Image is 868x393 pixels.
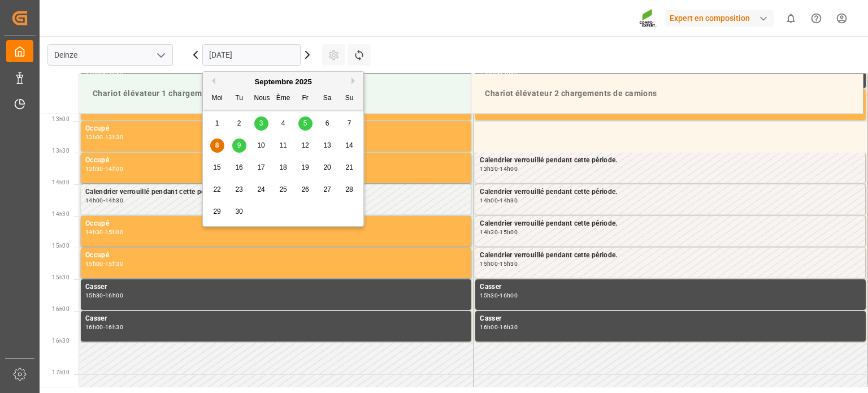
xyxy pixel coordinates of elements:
[85,133,103,141] font: 13h00
[103,197,105,204] font: -
[500,323,518,331] font: 16h30
[302,94,308,102] font: Fr
[498,228,500,236] font: -
[778,6,804,31] button: afficher 0 nouvelles notifications
[345,185,353,193] font: 28
[52,338,70,344] font: 16h30
[804,6,829,31] button: Centre d'aide
[301,141,309,149] font: 12
[52,306,70,312] font: 16h00
[103,165,105,172] font: -
[498,292,500,299] font: -
[480,219,617,227] font: Calendrier verrouillé pendant cette période.
[257,141,264,149] font: 10
[103,260,105,267] font: -
[209,77,215,84] button: Mois précédent
[105,197,123,204] font: 14h30
[276,161,290,175] div: Choisissez le jeudi 18 septembre 2025
[254,77,311,86] font: Septembre 2025
[232,116,246,131] div: Choisissez le mardi 2 septembre 2025
[348,119,351,127] font: 7
[210,116,224,131] div: Choisissez le lundi 1er septembre 2025
[103,292,105,299] font: -
[320,116,335,131] div: Choisissez le samedi 6 septembre 2025
[215,141,219,149] font: 8
[85,323,103,331] font: 16h00
[639,8,657,28] img: Screenshot%202023-09-29%20at%2010.02.21.png_1712312052.png
[232,139,246,153] div: Choisissez le mardi 9 septembre 2025
[342,116,357,131] div: Choisissez le dimanche 7 septembre 2025
[105,165,123,172] font: 14h00
[213,208,220,215] font: 29
[254,139,268,153] div: Choisissez le mercredi 10 septembre 2025
[235,94,243,102] font: Tu
[301,185,309,193] font: 26
[480,251,617,259] font: Calendrier verrouillé pendant cette période.
[480,292,498,299] font: 15h30
[342,161,357,175] div: Choisissez le dimanche 21 septembre 2025
[498,197,500,204] font: -
[105,260,123,267] font: 15h30
[85,314,107,322] font: Casser
[480,197,498,204] font: 14h00
[480,283,501,291] font: Casser
[276,116,290,131] div: Choisissez le jeudi 4 septembre 2025
[52,369,70,375] font: 17h00
[85,219,109,227] font: Occupé
[237,141,241,149] font: 9
[498,165,500,172] font: -
[210,205,224,219] div: Choisissez le lundi 29 septembre 2025
[211,94,222,102] font: Moi
[500,260,518,267] font: 15h30
[320,161,335,175] div: Choisissez le samedi 20 septembre 2025
[85,283,107,291] font: Casser
[85,292,103,299] font: 15h30
[103,323,105,331] font: -
[105,292,123,299] font: 16h00
[500,292,518,299] font: 16h00
[235,208,242,215] font: 30
[93,89,257,98] font: Chariot élévateur 1 chargement de camion
[480,156,617,164] font: Calendrier verrouillé pendant cette période.
[202,44,301,66] input: JJ.MM.AAAA
[500,165,518,172] font: 14h00
[206,113,361,223] div: mois 2025-09
[320,139,335,153] div: Choisissez le samedi 13 septembre 2025
[52,116,70,122] font: 13h00
[480,165,498,172] font: 13h30
[52,148,70,154] font: 13h30
[279,185,287,193] font: 25
[85,124,109,132] font: Occupé
[303,119,307,127] font: 5
[298,183,313,197] div: Choisissez le vendredi 26 septembre 2025
[480,314,501,322] font: Casser
[85,260,103,267] font: 15h00
[298,161,313,175] div: Choisissez le vendredi 19 septembre 2025
[213,185,220,193] font: 22
[320,183,335,197] div: Choisissez le samedi 27 septembre 2025
[325,119,329,127] font: 6
[298,116,313,131] div: Choisissez le vendredi 5 septembre 2025
[103,228,105,236] font: -
[52,179,70,185] font: 14h00
[485,89,657,98] font: Chariot élévateur 2 chargements de camions
[254,183,268,197] div: Choisissez le mercredi 24 septembre 2025
[301,163,309,171] font: 19
[85,156,109,164] font: Occupé
[500,197,518,204] font: 14h30
[345,163,353,171] font: 21
[323,163,331,171] font: 20
[232,205,246,219] div: Choisissez le mardi 30 septembre 2025
[103,133,105,141] font: -
[85,197,103,204] font: 14h00
[259,119,263,127] font: 3
[52,243,70,249] font: 15h00
[235,163,242,171] font: 16
[480,188,617,196] font: Calendrier verrouillé pendant cette période.
[210,183,224,197] div: Choisissez le lundi 22 septembre 2025
[665,7,778,29] button: Expert en composition
[105,228,123,236] font: 15h00
[279,163,287,171] font: 18
[323,141,331,149] font: 13
[85,251,109,259] font: Occupé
